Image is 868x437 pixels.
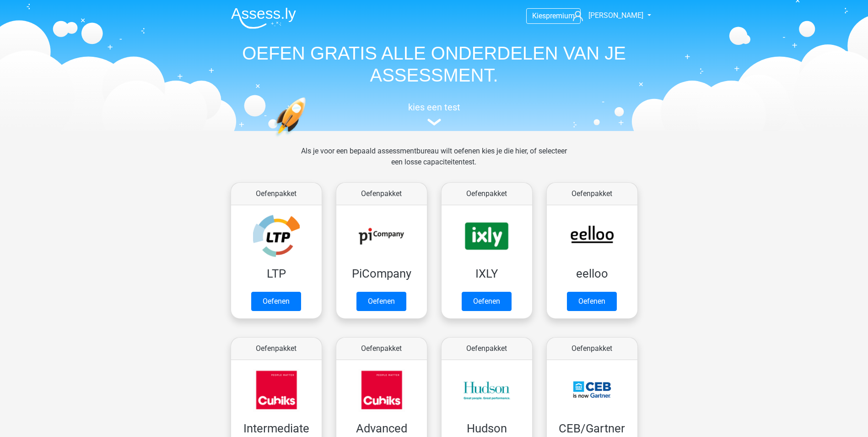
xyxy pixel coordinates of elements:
[546,11,575,20] span: premium
[427,119,441,126] img: assessment
[274,97,341,180] img: oefenen
[588,11,643,20] span: [PERSON_NAME]
[356,292,406,311] a: Oefenen
[224,42,645,86] h1: OEFEN GRATIS ALLE ONDERDELEN VAN JE ASSESSMENT.
[569,10,644,21] a: [PERSON_NAME]
[251,292,301,311] a: Oefenen
[462,292,512,311] a: Oefenen
[532,11,546,20] span: Kies
[231,7,296,29] img: Assessly
[527,10,580,22] a: Kiespremium
[224,102,645,126] a: kies een test
[294,146,574,179] div: Als je voor een bepaald assessmentbureau wilt oefenen kies je die hier, of selecteer een losse ca...
[224,102,645,113] h5: kies een test
[567,292,617,311] a: Oefenen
